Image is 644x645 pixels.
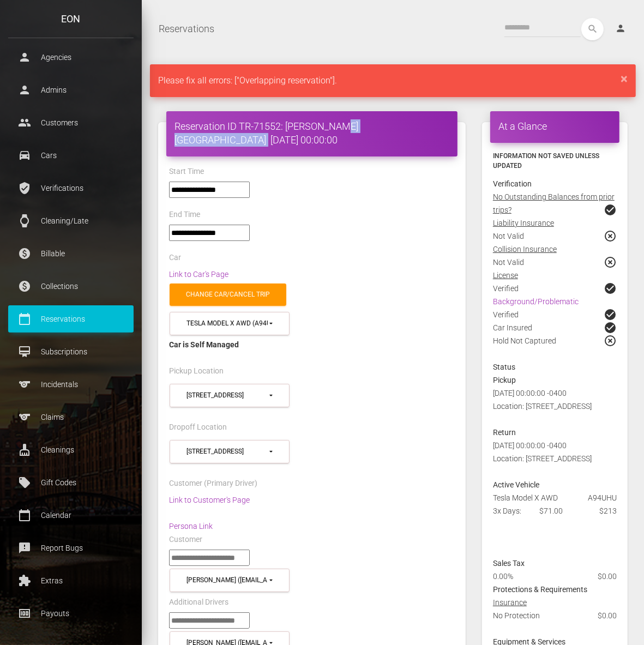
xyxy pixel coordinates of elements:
[485,282,625,295] div: Verified
[16,49,125,65] p: Agencies
[493,297,579,306] a: Background/Problematic
[493,389,592,411] span: [DATE] 00:00:00 -0400 Location: [STREET_ADDRESS]
[16,213,125,229] p: Cleaning/Late
[16,343,125,360] p: Subscriptions
[493,480,539,489] strong: Active Vehicle
[615,23,626,34] i: person
[16,180,125,196] p: Verifications
[485,230,625,243] div: Not Valid
[169,209,200,220] label: End Time
[169,252,181,263] label: Car
[598,570,617,583] span: $0.00
[8,338,134,365] a: card_membership Subscriptions
[599,504,617,517] span: $213
[8,469,134,496] a: local_offer Gift Codes
[16,605,125,622] p: Payouts
[169,597,228,608] label: Additional Drivers
[588,491,617,504] span: A94UHU
[598,609,617,622] span: $0.00
[170,440,290,463] button: 1960 E Grand Ave (90245)
[170,384,290,407] button: 1960 E Grand Ave (90245)
[604,282,617,295] span: check_circle
[186,319,268,328] div: Tesla Model X AWD (A94UHU in 90245)
[493,271,518,280] u: License
[186,576,268,585] div: [PERSON_NAME] ([EMAIL_ADDRESS][DOMAIN_NAME])
[607,18,636,40] a: person
[16,278,125,294] p: Collections
[169,478,257,489] label: Customer (Primary Driver)
[8,109,134,136] a: people Customers
[493,376,516,384] strong: Pickup
[493,441,592,463] span: [DATE] 00:00:00 -0400 Location: [STREET_ADDRESS]
[8,600,134,627] a: money Payouts
[16,572,125,589] p: Extras
[186,447,268,456] div: [STREET_ADDRESS]
[485,570,578,583] div: 0.00%
[8,534,134,562] a: feedback Report Bugs
[16,147,125,164] p: Cars
[604,321,617,334] span: check_circle
[159,15,214,43] a: Reservations
[169,338,455,351] div: Car is Self Managed
[485,491,625,504] div: Tesla Model X AWD
[169,270,228,279] a: Link to Car's Page
[493,559,525,568] strong: Sales Tax
[8,44,134,71] a: person Agencies
[485,334,625,360] div: Hold Not Captured
[16,245,125,262] p: Billable
[16,82,125,98] p: Admins
[8,174,134,202] a: verified_user Verifications
[493,151,617,171] h6: Information not saved unless updated
[8,142,134,169] a: drive_eta Cars
[169,422,227,433] label: Dropoff Location
[493,428,516,437] strong: Return
[150,64,636,97] div: Please fix all errors: ["Overlapping reservation"].
[581,18,604,40] button: search
[8,371,134,398] a: sports Incidentals
[16,376,125,393] p: Incidentals
[493,219,554,227] u: Liability Insurance
[8,502,134,529] a: calendar_today Calendar
[493,585,587,594] strong: Protections & Requirements
[186,391,268,400] div: [STREET_ADDRESS]
[604,203,617,216] span: check_circle
[621,75,628,82] a: ×
[532,504,579,517] div: $71.00
[16,409,125,425] p: Claims
[604,230,617,243] span: highlight_off
[170,284,286,306] a: Change car/cancel trip
[169,366,224,377] label: Pickup Location
[16,474,125,491] p: Gift Codes
[493,179,532,188] strong: Verification
[493,363,515,371] strong: Status
[8,403,134,431] a: sports Claims
[8,567,134,594] a: extension Extras
[604,256,617,269] span: highlight_off
[8,273,134,300] a: paid Collections
[16,114,125,131] p: Customers
[8,305,134,333] a: calendar_today Reservations
[169,534,202,545] label: Customer
[485,321,625,334] div: Car Insured
[485,504,532,517] div: 3x Days:
[493,598,527,607] u: Insurance
[174,119,449,147] h4: Reservation ID TR-71552: [PERSON_NAME][GEOGRAPHIC_DATA] [DATE] 00:00:00
[8,207,134,234] a: watch Cleaning/Late
[169,522,213,531] a: Persona Link
[169,496,250,504] a: Link to Customer's Page
[16,311,125,327] p: Reservations
[485,609,625,635] div: No Protection
[169,166,204,177] label: Start Time
[8,436,134,463] a: cleaning_services Cleanings
[8,76,134,104] a: person Admins
[493,192,615,214] u: No Outstanding Balances from prior trips?
[170,312,290,335] button: Tesla Model X AWD (A94UHU in 90245)
[16,540,125,556] p: Report Bugs
[604,334,617,347] span: highlight_off
[498,119,611,133] h4: At a Glance
[493,245,557,254] u: Collision Insurance
[485,256,625,269] div: Not Valid
[16,507,125,523] p: Calendar
[16,442,125,458] p: Cleanings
